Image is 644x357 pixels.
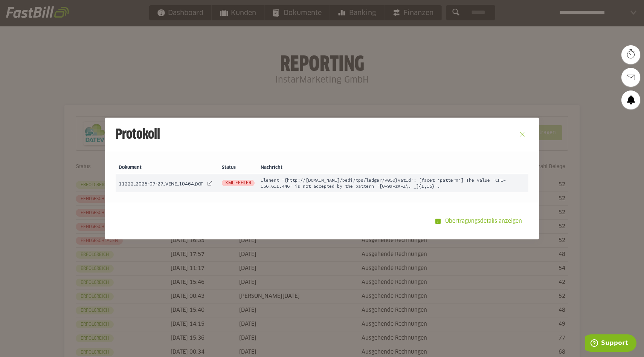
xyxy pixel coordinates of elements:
[430,214,528,229] sl-button: Übertragungsdetails anzeigen
[204,178,215,188] sl-icon-button: 11222_2025-07-27_VENE_10464.pdf
[222,180,255,186] span: XML Fehler
[116,162,219,174] th: Dokument
[119,182,203,187] span: 11222_2025-07-27_VENE_10464.pdf
[585,334,636,353] iframe: Öffnet ein Widget, in dem Sie weitere Informationen finden
[258,162,528,174] th: Nachricht
[219,162,258,174] th: Status
[258,174,528,192] td: Element '{http://[DOMAIN_NAME]/bedi/tps/ledger/v050}vatId': [facet 'pattern'] The value 'CHE-156....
